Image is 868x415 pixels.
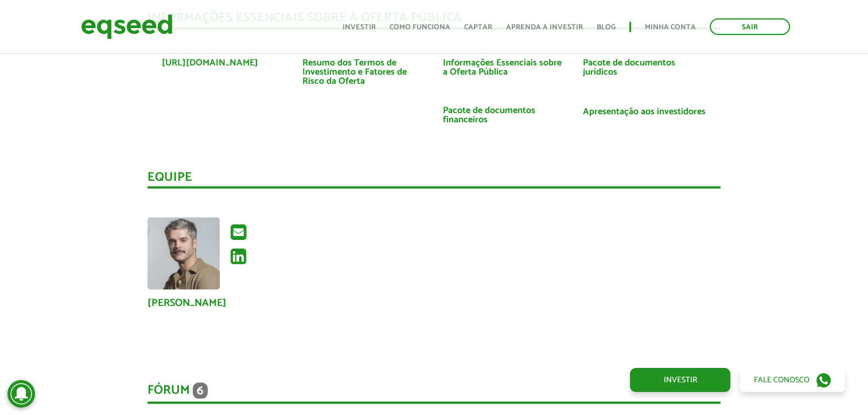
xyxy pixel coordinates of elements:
span: 6 [193,382,208,398]
a: Investir [342,24,376,31]
a: Pacote de documentos jurídicos [583,58,706,76]
a: Ver perfil do usuário. [147,217,220,289]
a: Sair [710,18,790,35]
div: Equipe [147,170,721,188]
img: EqSeed [81,11,173,42]
a: Captar [464,24,492,31]
a: Minha conta [645,24,696,31]
img: Foto de Gentil Nascimento [147,217,220,289]
div: Fórum [147,382,721,404]
a: Apresentação aos investidores [583,107,706,116]
a: [PERSON_NAME] [147,297,227,308]
a: Investir [630,368,730,392]
a: Como funciona [390,24,450,31]
a: Aprenda a investir [506,24,583,31]
a: Blog [597,24,616,31]
a: [URL][DOMAIN_NAME] [162,58,258,67]
a: Informações Essenciais sobre a Oferta Pública [442,58,566,76]
a: Resumo dos Termos de Investimento e Fatores de Risco da Oferta [302,58,426,86]
a: Fale conosco [739,368,845,392]
a: Pacote de documentos financeiros [442,106,566,124]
